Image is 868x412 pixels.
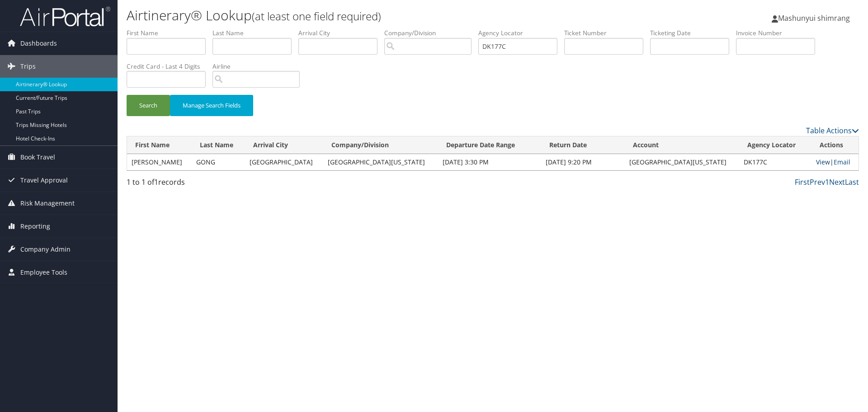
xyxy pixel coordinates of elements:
[810,177,825,187] a: Prev
[127,95,170,116] button: Search
[20,169,68,192] span: Travel Approval
[20,32,57,55] span: Dashboards
[625,154,740,170] td: [GEOGRAPHIC_DATA][US_STATE]
[825,177,829,187] a: 1
[806,126,859,136] a: Table Actions
[795,177,810,187] a: First
[127,28,212,37] label: First Name
[384,28,478,37] label: Company/Division
[127,177,300,192] div: 1 to 1 of records
[834,158,850,166] a: Email
[736,28,822,37] label: Invoice Number
[20,215,50,238] span: Reporting
[739,154,811,170] td: DK177C
[323,136,438,154] th: Company/Division
[541,154,625,170] td: [DATE] 9:20 PM
[127,62,212,71] label: Credit Card - Last 4 Digits
[245,154,323,170] td: [GEOGRAPHIC_DATA]
[829,177,845,187] a: Next
[170,95,253,116] button: Manage Search Fields
[564,28,650,37] label: Ticket Number
[20,192,75,215] span: Risk Management
[20,146,55,169] span: Book Travel
[127,6,615,25] h1: Airtinerary® Lookup
[298,28,384,37] label: Arrival City
[192,136,245,154] th: Last Name: activate to sort column ascending
[245,136,323,154] th: Arrival City: activate to sort column ascending
[154,177,158,187] span: 1
[20,6,110,27] img: airportal-logo.png
[20,238,71,261] span: Company Admin
[127,154,192,170] td: [PERSON_NAME]
[478,28,564,37] label: Agency Locator
[811,154,859,170] td: |
[212,62,307,71] label: Airline
[20,55,36,78] span: Trips
[811,136,859,154] th: Actions
[20,261,67,284] span: Employee Tools
[845,177,859,187] a: Last
[438,154,541,170] td: [DATE] 3:30 PM
[127,136,192,154] th: First Name: activate to sort column ascending
[252,9,381,23] small: (at least one field required)
[772,5,859,32] a: Mashunyui shimrang
[438,136,541,154] th: Departure Date Range: activate to sort column ascending
[816,158,830,166] a: View
[192,154,245,170] td: GONG
[650,28,736,37] label: Ticketing Date
[323,154,438,170] td: [GEOGRAPHIC_DATA][US_STATE]
[625,136,740,154] th: Account: activate to sort column ascending
[778,13,850,23] span: Mashunyui shimrang
[212,28,298,37] label: Last Name
[739,136,811,154] th: Agency Locator: activate to sort column ascending
[541,136,625,154] th: Return Date: activate to sort column ascending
